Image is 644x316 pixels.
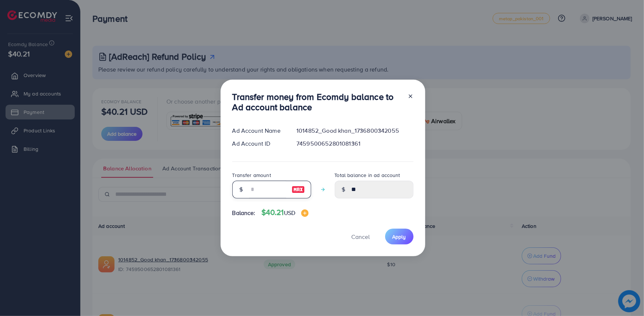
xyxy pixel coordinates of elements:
button: Apply [385,229,414,244]
img: image [292,185,305,194]
div: Ad Account Name [226,126,291,135]
span: USD [284,209,295,217]
div: Ad Account ID [226,139,291,148]
label: Total balance in ad account [335,171,400,179]
span: Balance: [232,209,256,217]
span: Cancel [352,233,370,241]
span: Apply [393,233,406,240]
div: 1014852_Good khan_1736800342055 [291,126,419,135]
div: 7459500652801081361 [291,139,419,148]
label: Transfer amount [232,171,271,179]
button: Cancel [342,229,379,244]
h4: $40.21 [261,208,309,217]
h3: Transfer money from Ecomdy balance to Ad account balance [232,91,402,113]
img: image [301,209,309,217]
